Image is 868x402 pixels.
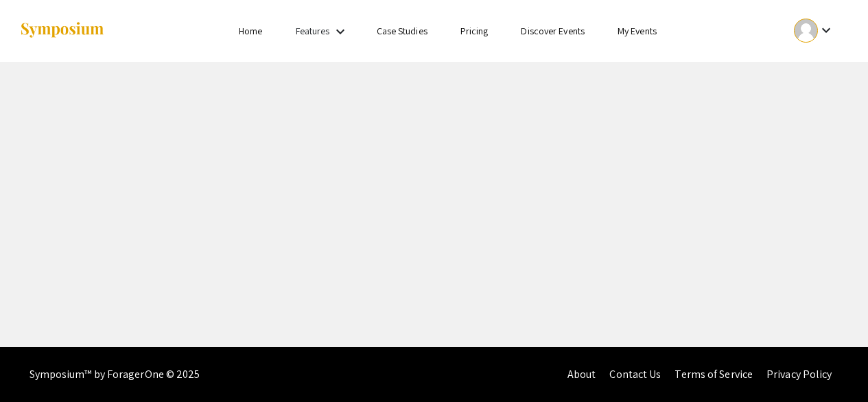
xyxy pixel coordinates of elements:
[19,21,105,40] img: Symposium by ForagerOne
[766,367,832,381] a: Privacy Policy
[30,347,200,402] div: Symposium™ by ForagerOne © 2025
[239,25,262,37] a: Home
[377,25,427,37] a: Case Studies
[296,25,330,37] a: Features
[779,15,849,46] button: Expand account dropdown
[567,367,596,381] a: About
[521,25,585,37] a: Discover Events
[618,25,657,37] a: My Events
[675,367,753,381] a: Terms of Service
[460,25,489,37] a: Pricing
[818,22,834,38] mat-icon: Expand account dropdown
[609,367,661,381] a: Contact Us
[810,340,858,392] iframe: Chat
[332,23,349,40] mat-icon: Expand Features list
